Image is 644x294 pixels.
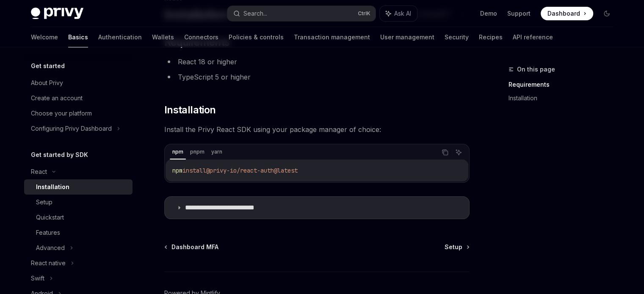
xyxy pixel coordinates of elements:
[294,27,370,47] a: Transaction management
[24,195,133,210] a: Setup
[36,243,65,253] div: Advanced
[31,150,88,160] h5: Get started by SDK
[68,27,88,47] a: Basics
[445,27,469,47] a: Security
[479,27,503,47] a: Recipes
[445,243,469,251] a: Setup
[380,27,434,47] a: User management
[31,78,63,88] div: About Privy
[229,27,284,47] a: Policies & controls
[36,197,53,207] div: Setup
[358,10,370,17] span: Ctrl K
[453,147,464,158] button: Ask AI
[170,147,186,157] div: npm
[152,27,174,47] a: Wallets
[164,71,470,83] li: TypeScript 5 or higher
[172,167,182,174] span: npm
[439,147,451,158] button: Copy the contents from the code block
[164,56,470,68] li: React 18 or higher
[184,27,218,47] a: Connectors
[513,27,553,47] a: API reference
[209,147,225,157] div: yarn
[98,27,142,47] a: Authentication
[507,9,531,18] a: Support
[24,75,133,91] a: About Privy
[31,61,65,71] h5: Get started
[24,179,133,195] a: Installation
[24,225,133,240] a: Features
[509,91,620,105] a: Installation
[188,147,207,157] div: pnpm
[541,7,593,20] a: Dashboard
[380,6,417,21] button: Ask AI
[31,273,44,283] div: Swift
[31,258,66,268] div: React native
[36,212,64,223] div: Quickstart
[36,228,60,238] div: Features
[394,9,411,18] span: Ask AI
[600,7,614,20] button: Toggle dark mode
[31,124,112,134] div: Configuring Privy Dashboard
[171,243,218,251] span: Dashboard MFA
[24,106,133,121] a: Choose your platform
[24,91,133,106] a: Create an account
[509,78,620,91] a: Requirements
[206,167,298,174] span: @privy-io/react-auth@latest
[31,167,47,177] div: React
[480,9,497,18] a: Demo
[24,210,133,225] a: Quickstart
[227,6,376,21] button: Search...CtrlK
[31,8,83,19] img: dark logo
[164,124,470,135] span: Install the Privy React SDK using your package manager of choice:
[517,64,555,74] span: On this page
[243,8,267,19] div: Search...
[547,9,580,18] span: Dashboard
[36,182,69,192] div: Installation
[445,243,462,251] span: Setup
[31,27,58,47] a: Welcome
[182,167,206,174] span: install
[31,108,92,118] div: Choose your platform
[31,93,83,103] div: Create an account
[165,243,218,251] a: Dashboard MFA
[164,103,216,117] span: Installation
